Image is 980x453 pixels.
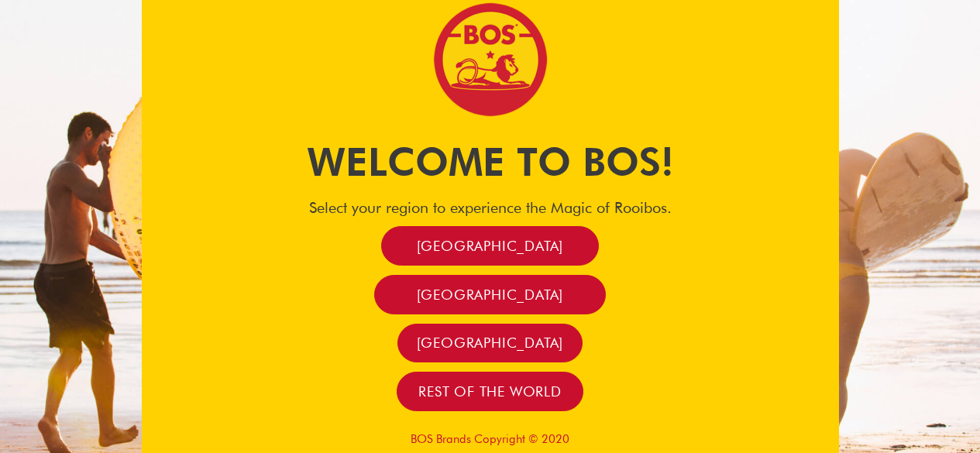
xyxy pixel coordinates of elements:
h1: Welcome to BOS! [142,135,839,189]
img: Bos Brands [432,2,548,118]
a: Rest of the world [397,372,583,411]
a: [GEOGRAPHIC_DATA] [374,275,607,314]
span: Rest of the world [418,383,562,400]
p: BOS Brands Copyright © 2020 [142,432,839,446]
span: [GEOGRAPHIC_DATA] [417,286,564,304]
a: [GEOGRAPHIC_DATA] [397,324,582,363]
a: [GEOGRAPHIC_DATA] [381,226,600,266]
span: [GEOGRAPHIC_DATA] [417,334,564,352]
h4: Select your region to experience the Magic of Rooibos. [142,198,839,217]
span: [GEOGRAPHIC_DATA] [417,237,564,255]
